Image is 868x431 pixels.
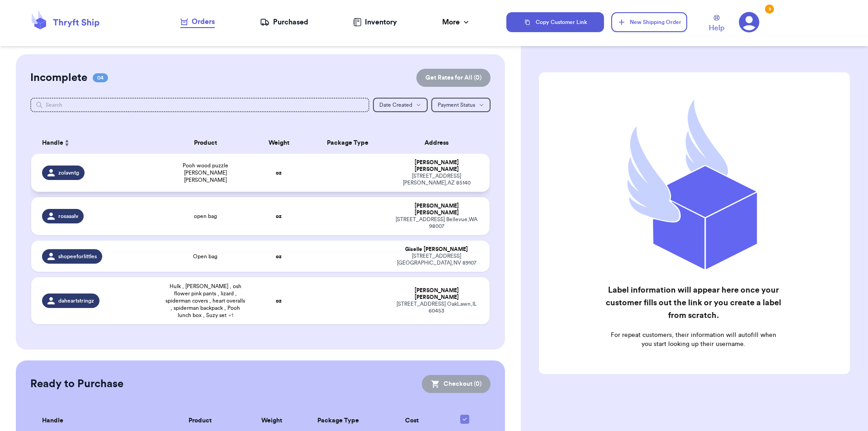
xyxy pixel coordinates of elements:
[611,12,687,32] button: New Shipping Order
[63,137,71,148] button: Sort ascending
[276,170,282,175] strong: oz
[58,213,78,220] span: rosaaalv
[394,216,479,230] div: [STREET_ADDRESS] Bellevue , WA 98007
[165,283,246,319] span: Hulk , [PERSON_NAME] , osh flower pink pants , lizard , spiderman covers , heart overalls , spide...
[276,254,282,259] strong: oz
[306,132,389,154] th: Package Type
[438,102,475,108] span: Payment Status
[394,301,479,314] div: [STREET_ADDRESS] OakLawn , IL 60453
[442,17,471,28] div: More
[260,17,308,28] a: Purchased
[30,71,87,85] h2: Incomplete
[353,17,397,28] a: Inventory
[58,297,94,304] span: daheartstringz
[389,132,490,154] th: Address
[605,331,782,349] p: For repeat customers, their information will autofill when you start looking up their username.
[709,15,724,33] a: Help
[373,98,428,112] button: Date Created
[394,159,479,173] div: [PERSON_NAME] [PERSON_NAME]
[42,138,63,148] span: Handle
[506,12,604,32] button: Copy Customer Link
[251,132,307,154] th: Weight
[394,246,479,253] div: Giselle [PERSON_NAME]
[58,253,97,260] span: shopeeforlittles
[739,12,759,33] a: 3
[709,23,724,33] span: Help
[165,162,246,184] span: Pooh wood puzzle [PERSON_NAME] [PERSON_NAME]
[422,375,491,393] button: Checkout (0)
[93,73,108,82] span: 04
[276,298,282,303] strong: oz
[394,253,479,266] div: [STREET_ADDRESS] [GEOGRAPHIC_DATA] , NV 89107
[394,173,479,186] div: [STREET_ADDRESS] [PERSON_NAME] , AZ 85140
[394,287,479,301] div: [PERSON_NAME] [PERSON_NAME]
[193,253,217,260] span: Open bag
[228,313,233,318] span: + 1
[431,98,491,112] button: Payment Status
[194,213,217,220] span: open bag
[605,284,782,322] h2: Label information will appear here once your customer fills out the link or you create a label fr...
[180,16,215,28] a: Orders
[30,98,370,112] input: Search
[765,5,774,14] div: 3
[30,377,123,391] h2: Ready to Purchase
[276,213,282,219] strong: oz
[416,69,491,87] button: Get Rates for All (0)
[160,132,251,154] th: Product
[379,102,412,108] span: Date Created
[180,16,215,27] div: Orders
[58,169,79,176] span: zolavntg
[394,203,479,216] div: [PERSON_NAME] [PERSON_NAME]
[42,416,63,426] span: Handle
